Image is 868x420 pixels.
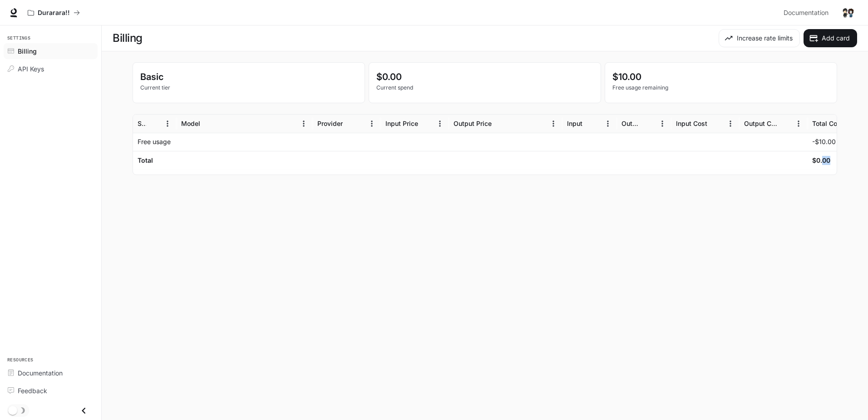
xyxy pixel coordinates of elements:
button: Sort [147,117,161,130]
button: User avatar [839,4,857,22]
button: Menu [161,117,174,130]
a: Documentation [4,365,98,381]
p: Basic [140,70,357,84]
button: Close drawer [74,401,94,420]
span: Billing [18,46,37,56]
button: Menu [601,117,615,130]
span: Dark mode toggle [8,405,17,415]
button: Sort [344,117,357,130]
button: Sort [642,117,656,130]
button: Sort [778,117,792,130]
button: Sort [583,117,597,130]
div: Output [621,120,641,127]
p: Free usage [138,137,171,146]
p: Current tier [140,84,357,92]
button: Menu [656,117,669,130]
button: Add card [804,29,857,47]
div: Output Cost [744,120,777,127]
button: Menu [365,117,379,130]
span: API Keys [18,64,44,74]
button: Increase rate limits [719,29,800,47]
button: Sort [708,117,722,130]
div: Input [567,120,582,127]
p: Free usage remaining [612,84,829,92]
span: Feedback [18,386,47,395]
h6: $0.00 [812,156,830,165]
p: $0.00 [376,70,593,84]
div: Total Cost [812,120,843,127]
button: Menu [297,117,311,130]
p: Durarara!! [38,9,70,17]
span: Documentation [784,7,829,19]
button: Menu [724,117,737,130]
button: Menu [792,117,805,130]
div: Output Price [454,120,492,127]
button: Sort [201,117,215,130]
span: Documentation [18,368,63,378]
button: Sort [419,117,433,130]
a: API Keys [4,61,98,77]
a: Billing [4,43,98,59]
img: User avatar [842,6,854,19]
p: Current spend [376,84,593,92]
div: Input Price [385,120,418,127]
button: All workspaces [24,4,84,22]
p: -$10.00 [812,137,836,146]
div: Provider [317,120,343,127]
div: Model [181,120,200,127]
h1: Billing [113,29,143,47]
button: Menu [433,117,447,130]
div: Input Cost [676,120,707,127]
p: $10.00 [612,70,829,84]
a: Feedback [4,383,98,399]
a: Documentation [780,4,835,22]
h6: Total [138,156,153,165]
button: Sort [493,117,506,130]
button: Menu [547,117,560,130]
div: Service [138,120,146,127]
